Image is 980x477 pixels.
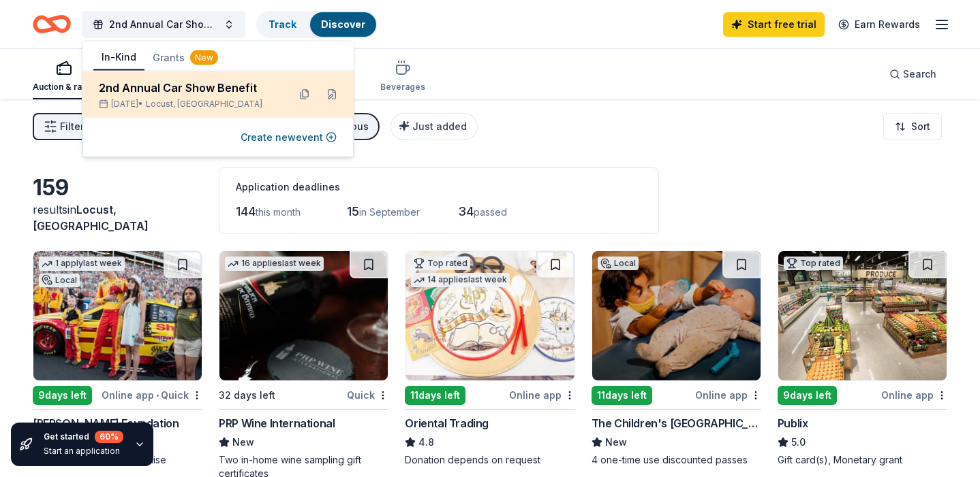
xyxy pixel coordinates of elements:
[190,50,218,65] div: New
[695,386,761,404] div: Online app
[102,386,202,404] div: Online app Quick
[723,12,825,37] a: Start free trial
[405,250,575,467] a: Image for Oriental TradingTop rated14 applieslast week11days leftOnline appOriental Trading4.8Don...
[99,99,277,110] div: [DATE] •
[39,257,125,271] div: 1 apply last week
[33,250,202,467] a: Image for Joey Logano Foundation1 applylast weekLocal9days leftOnline app•Quick[PERSON_NAME] Foun...
[791,434,806,450] span: 5.0
[33,203,149,233] span: Locust, [GEOGRAPHIC_DATA]
[405,453,575,467] div: Donation depends on request
[778,453,947,467] div: Gift card(s), Monetary grant
[144,46,226,70] button: Grants
[592,386,652,405] div: 11 days left
[405,386,465,405] div: 11 days left
[33,54,95,99] button: Auction & raffle
[109,16,218,33] span: 2nd Annual Car Show Benefit
[883,113,942,140] button: Sort
[33,82,95,93] div: Auction & raffle
[911,118,930,135] span: Sort
[359,206,420,218] span: in September
[391,113,478,140] button: Just added
[232,434,254,450] span: New
[598,257,639,270] div: Local
[347,204,359,218] span: 15
[236,204,256,218] span: 144
[509,386,575,404] div: Online app
[146,99,262,110] span: Locust, [GEOGRAPHIC_DATA]
[903,66,936,82] span: Search
[405,251,574,380] img: Image for Oriental Trading
[219,251,388,380] img: Image for PRP Wine International
[269,18,296,30] a: Track
[592,251,761,380] img: Image for The Children's Museum of Wilmington
[412,120,467,132] span: Just added
[405,415,489,431] div: Oriental Trading
[778,250,947,467] a: Image for PublixTop rated9days leftOnline appPublix5.0Gift card(s), Monetary grant
[784,257,843,270] div: Top rated
[592,415,761,431] div: The Children's [GEOGRAPHIC_DATA]
[474,206,507,218] span: passed
[881,386,947,404] div: Online app
[156,390,159,401] span: •
[33,113,95,140] button: Filter3
[33,8,71,40] a: Home
[605,434,627,450] span: New
[778,386,837,405] div: 9 days left
[44,431,123,443] div: Get started
[219,387,275,404] div: 32 days left
[33,174,202,201] div: 159
[33,251,202,380] img: Image for Joey Logano Foundation
[219,415,335,431] div: PRP Wine International
[256,206,301,218] span: this month
[380,54,425,99] button: Beverages
[830,12,928,37] a: Earn Rewards
[380,82,425,93] div: Beverages
[458,204,474,218] span: 34
[411,257,470,270] div: Top rated
[225,257,324,271] div: 16 applies last week
[95,431,123,443] div: 60 %
[321,18,365,30] a: Discover
[778,415,808,431] div: Publix
[592,453,761,467] div: 4 one-time use discounted passes
[33,203,149,233] span: in
[39,274,80,287] div: Local
[60,118,84,135] span: Filter
[411,273,510,287] div: 14 applies last week
[256,11,378,38] button: TrackDiscover
[878,61,947,88] button: Search
[241,129,337,146] button: Create newevent
[778,251,947,380] img: Image for Publix
[44,446,123,457] div: Start an application
[33,386,92,405] div: 9 days left
[236,179,642,195] div: Application deadlines
[82,11,245,38] button: 2nd Annual Car Show Benefit
[33,201,202,234] div: results
[592,250,761,467] a: Image for The Children's Museum of WilmingtonLocal11days leftOnline appThe Children's [GEOGRAPHIC...
[347,386,388,404] div: Quick
[418,434,434,450] span: 4.8
[93,45,144,71] button: In-Kind
[99,80,277,96] div: 2nd Annual Car Show Benefit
